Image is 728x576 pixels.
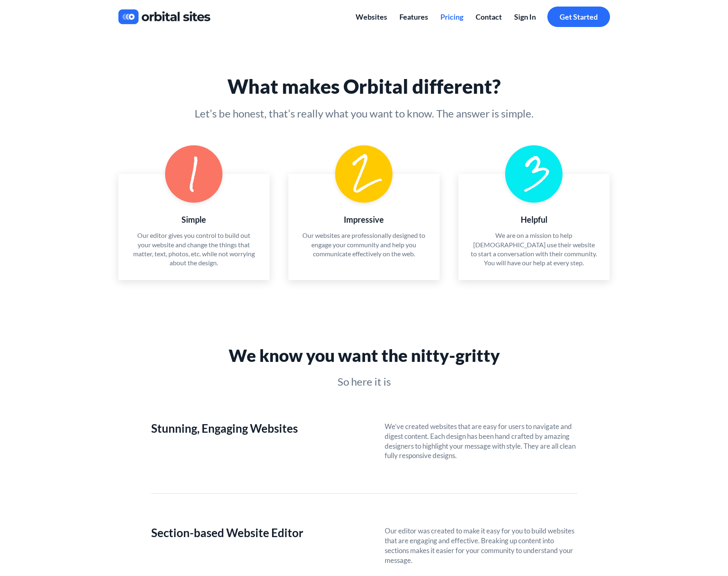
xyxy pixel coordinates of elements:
p: What makes Orbital different? [163,75,565,98]
span: Websites [356,12,387,21]
p: We are on a mission to help [DEMOGRAPHIC_DATA] use their website to start a conversation with the... [471,231,598,268]
p: Let’s be honest, that’s really what you want to know. The answer is simple. [163,106,565,121]
span: Contact [476,12,502,21]
p: Our websites are professionally designed to engage your community and help you communicate effect... [301,231,428,258]
span: Get Started [560,12,598,21]
a: Sign In [508,7,542,27]
img: e736bae4-cfa4-4559-a2d4-ebe90a535ef2.jpg [335,145,392,203]
span: Features [399,12,428,21]
a: Pricing [434,7,469,27]
p: Our editor gives you control to build out your website and change the things that matter, text, p... [131,231,258,268]
p: Stunning, Engaging Websites [151,422,362,435]
img: a830013a-b469-4526-b329-771b379920ab.jpg [118,6,211,27]
p: Simple [131,215,258,225]
a: Websites [349,7,393,27]
p: Section-based Website Editor [151,526,362,540]
p: Helpful [471,215,598,225]
p: Our editor was created to make it easy for you to build websites that are engaging and effective.... [385,526,577,565]
img: 68ce9af0-ce35-41e1-bfba-20e8740723b4.jpg [505,145,562,203]
span: Pricing [440,12,463,21]
p: We’ve created websites that are easy for users to navigate and digest content. Each design has be... [385,422,577,461]
p: Impressive [301,215,428,225]
a: Features [393,7,434,27]
span: Sign In [514,12,536,21]
a: Get Started [547,7,610,27]
p: We know you want the nitty-gritty [151,346,577,366]
a: Contact [469,7,508,27]
p: So here it is [151,374,577,389]
img: 1b0806ca-8ae1-4a31-bc5c-b03178060962.jpg [165,145,222,203]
